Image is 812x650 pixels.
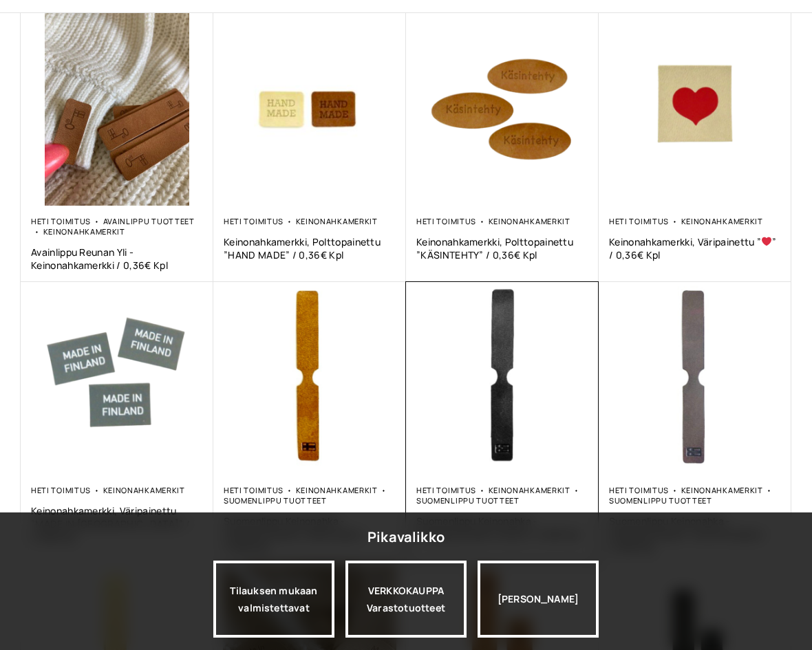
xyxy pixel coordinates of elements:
[489,216,570,226] a: Keinonahkamerkit
[296,485,378,495] a: Keinonahkamerkit
[224,495,327,506] a: Suomenlippu tuotteet
[296,216,378,226] a: Keinonahkamerkit
[609,216,669,226] a: Heti toimitus
[681,485,763,495] a: Keinonahkamerkit
[416,485,476,495] a: Heti toimitus
[31,485,91,495] a: Heti toimitus
[31,216,91,226] a: Heti toimitus
[31,504,203,543] a: Keinonahkamerkki, Väripainettu ”MADE IN [GEOGRAPHIC_DATA]” / 0,36€ Kpl
[489,485,570,495] a: Keinonahkamerkit
[609,235,781,261] span: Keinonahkamerkki, Väripainettu ” ” / 0,36€ Kpl
[478,561,599,638] div: [PERSON_NAME]
[416,216,476,226] a: Heti toimitus
[681,216,763,226] a: Keinonahkamerkit
[762,237,771,246] img: ❤️
[345,561,467,638] div: VERKKOKAUPPA Varastotuotteet
[609,495,712,506] a: Suomenlippu tuotteet
[103,216,195,226] a: Avainlippu tuotteet
[609,235,781,261] a: Keinonahkamerkki, Väripainettu ”❤️” / 0,36€ Kpl
[224,216,284,226] a: Heti toimitus
[43,226,125,237] a: Keinonahkamerkit
[609,485,669,495] a: Heti toimitus
[416,235,588,261] a: Keinonahkamerkki, Polttopainettu ”KÄSINTEHTY” / 0,36€ Kpl
[103,485,185,495] a: Keinonahkamerkit
[345,561,467,638] a: VERKKOKAUPPAVarastotuotteet
[367,525,445,550] div: Pikavalikko
[224,485,284,495] a: Heti toimitus
[31,246,203,272] a: Avainlippu Reunan Yli -Keinonahkamerkki / 0,36€ Kpl
[224,235,396,261] a: Keinonahkamerkki, Polttopainettu ”HAND MADE” / 0,36€ Kpl
[213,561,334,638] a: Tilauksen mukaan valmistettavat
[416,495,520,506] a: Suomenlippu tuotteet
